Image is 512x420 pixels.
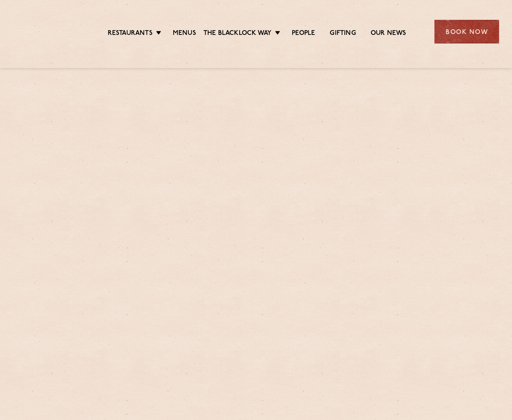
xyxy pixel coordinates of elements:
[330,29,356,39] a: Gifting
[371,29,406,39] a: Our News
[108,29,153,39] a: Restaurants
[203,29,272,39] a: The Blacklock Way
[173,29,196,39] a: Menus
[292,29,315,39] a: People
[13,8,84,55] img: svg%3E
[434,20,499,44] div: Book Now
